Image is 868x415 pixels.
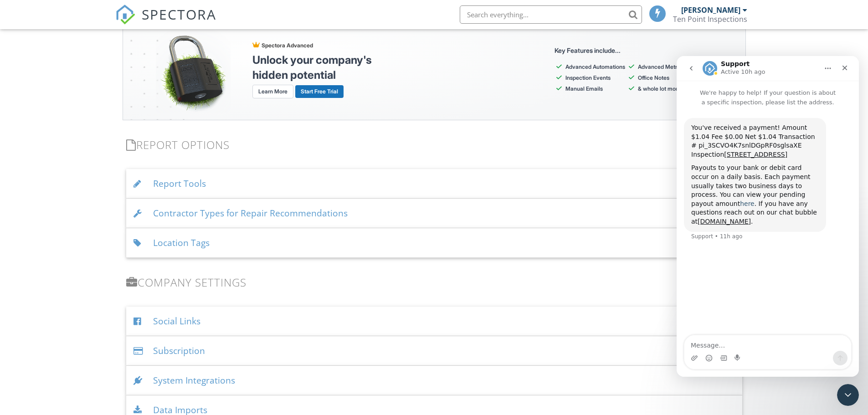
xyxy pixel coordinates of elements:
img: advanced-banner-lock-bf2dd22045aa92028a05da25ec7952b8f03d05eaf7d1d8cb809cafb6bacd2dbd.png [156,27,231,113]
input: Search everything... [460,5,642,24]
h4: Unlock your company's hidden potential [252,52,385,83]
span: SPECTORA [142,5,216,24]
h3: Company Settings [126,276,742,288]
div: Report Tools [126,169,742,199]
p: Key Features include... [555,46,698,55]
li: Advanced Metrics [638,62,698,72]
div: Location Tags [126,228,742,258]
li: Advanced Automations [565,62,625,72]
li: Inspection Events [565,73,625,82]
li: & whole lot more [638,84,698,93]
iframe: Intercom live chat [837,384,859,406]
div: [PERSON_NAME] [681,5,740,15]
div: System Integrations [126,366,742,395]
div: Social Links [126,307,742,336]
img: advanced-banner-bg-f6ff0eecfa0ee76150a1dea9fec4b49f333892f74bc19f1b897a312d7a1b2ff3.png [123,20,185,120]
div: Contractor Types for Repair Recommendations [126,199,742,228]
img: The Best Home Inspection Software - Spectora [115,5,135,25]
iframe: Intercom live chat [677,56,859,377]
p: Spectora Advanced [252,41,385,51]
li: Manual Emails [565,84,625,93]
a: Start Free Trial [295,85,344,98]
h3: Report Options [126,138,742,151]
a: SPECTORA [115,12,216,31]
div: Ten Point Inspections [673,15,747,24]
a: Learn More [252,85,293,98]
div: Subscription [126,336,742,366]
li: Office Notes [638,73,698,82]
